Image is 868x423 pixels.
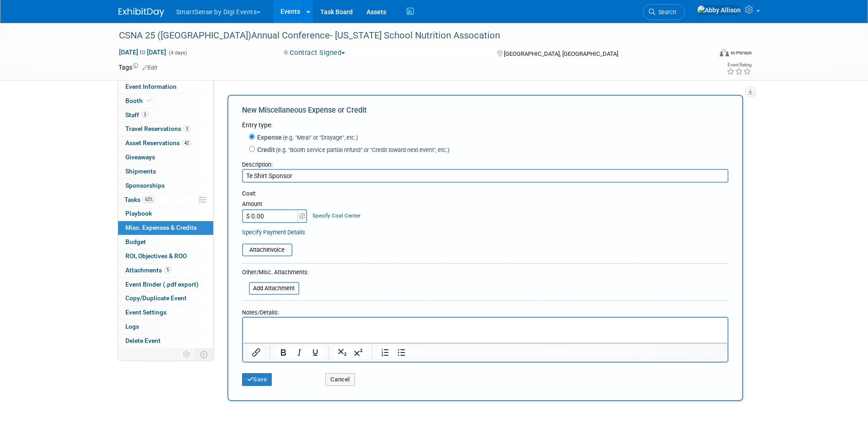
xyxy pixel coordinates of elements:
[168,50,187,56] span: (4 days)
[242,200,308,209] div: Amount
[141,111,148,118] span: 3
[125,125,190,132] span: Travel Reservations
[118,108,213,122] a: Staff3
[255,133,358,142] label: Expense
[125,224,197,231] span: Misc. Expenses & Credits
[125,182,165,189] span: Sponsorships
[377,346,393,359] button: Numbered list
[125,139,191,146] span: Asset Reservations
[394,346,409,359] button: Bullet list
[307,346,323,359] button: Underline
[697,5,741,15] img: Abby Allison
[242,190,728,198] div: Cost:
[255,145,449,154] label: Credit
[242,229,305,236] a: Specify Payment Details
[194,348,213,360] td: Toggle Event Tabs
[118,264,213,277] a: Attachments5
[282,134,358,141] span: (e.g. "Meal" or "Drayage", etc.)
[183,125,190,132] span: 3
[179,348,195,360] td: Personalize Event Tab Strip
[143,196,155,203] span: 62%
[242,304,728,317] div: Notes/Details:
[658,48,752,61] div: Event Format
[125,111,148,119] span: Staff
[125,309,167,316] span: Event Settings
[275,146,449,153] span: (e.g. "Booth service partial refund" or "Credit toward next event", etc.)
[182,140,191,146] span: 42
[350,346,366,359] button: Superscript
[118,320,213,334] a: Logs
[116,27,698,44] div: CSNA 25 ([GEOGRAPHIC_DATA])Annual Conference- [US_STATE] School Nutrition Assocation
[727,63,751,67] div: Event Rating
[325,373,355,386] button: Cancel
[147,98,151,103] i: Booth reservation complete
[125,238,146,245] span: Budget
[125,210,152,217] span: Playbook
[118,179,213,193] a: Sponsorships
[291,346,307,359] button: Italic
[313,212,361,219] a: Specify Cost Center
[125,266,171,274] span: Attachments
[119,8,164,17] img: ExhibitDay
[125,252,187,260] span: ROI, Objectives & ROO
[242,157,728,169] div: Description:
[243,318,728,343] iframe: Rich Text Area
[118,249,213,263] a: ROI, Objectives & ROO
[118,94,213,108] a: Booth
[118,334,213,348] a: Delete Event
[119,63,157,72] td: Tags
[720,49,729,56] img: Format-Inperson.png
[730,49,752,56] div: In-Person
[118,278,213,292] a: Event Binder (.pdf export)
[125,153,155,161] span: Giveaways
[242,373,272,386] button: Save
[125,83,177,90] span: Event Information
[125,294,187,302] span: Copy/Duplicate Event
[118,221,213,235] a: Misc. Expenses & Credits
[655,9,676,16] span: Search
[118,207,213,221] a: Playbook
[124,196,155,203] span: Tasks
[118,306,213,320] a: Event Settings
[118,122,213,136] a: Travel Reservations3
[119,48,167,56] span: [DATE] [DATE]
[643,4,685,20] a: Search
[125,97,153,104] span: Booth
[125,281,199,288] span: Event Binder (.pdf export)
[125,337,161,344] span: Delete Event
[118,292,213,305] a: Copy/Duplicate Event
[118,136,213,150] a: Asset Reservations42
[118,193,213,207] a: Tasks62%
[248,346,264,359] button: Insert/edit link
[164,266,171,273] span: 5
[334,346,350,359] button: Subscript
[242,268,309,279] div: Other/Misc. Attachments:
[142,65,157,71] a: Edit
[118,80,213,94] a: Event Information
[125,168,156,175] span: Shipments
[138,49,147,56] span: to
[242,120,728,130] div: Entry type:
[242,105,728,120] div: New Miscellaneous Expense or Credit
[118,165,213,179] a: Shipments
[275,346,291,359] button: Bold
[504,50,618,57] span: [GEOGRAPHIC_DATA], [GEOGRAPHIC_DATA]
[118,235,213,249] a: Budget
[125,323,139,330] span: Logs
[280,48,349,58] button: Contract Signed
[118,151,213,164] a: Giveaways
